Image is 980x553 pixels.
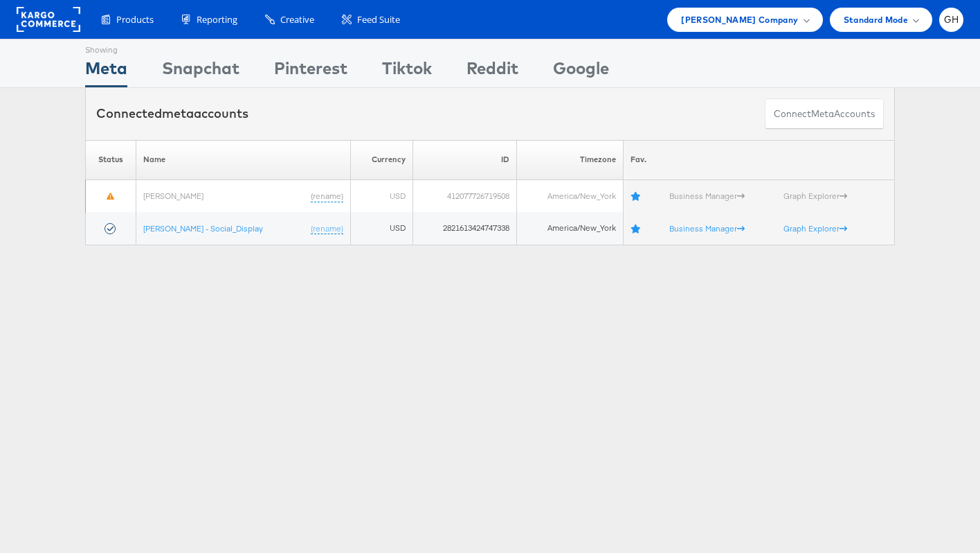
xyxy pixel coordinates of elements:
[280,13,314,26] span: Creative
[681,12,798,27] span: [PERSON_NAME] Company
[162,105,194,121] span: meta
[136,140,351,179] th: Name
[274,56,347,87] div: Pinterest
[412,140,516,179] th: ID
[783,191,847,201] a: Graph Explorer
[765,98,884,130] button: ConnectmetaAccounts
[162,56,239,87] div: Snapchat
[811,107,834,121] span: meta
[350,140,412,179] th: Currency
[783,222,847,233] a: Graph Explorer
[553,56,609,87] div: Google
[669,191,745,201] a: Business Manager
[85,56,127,87] div: Meta
[357,13,400,26] span: Feed Suite
[143,190,203,200] a: [PERSON_NAME]
[86,140,136,179] th: Status
[517,179,624,212] td: America/New_York
[116,13,154,26] span: Products
[412,179,516,212] td: 412077726719508
[517,140,624,179] th: Timezone
[311,222,343,234] a: (rename)
[350,179,412,212] td: USD
[85,39,127,56] div: Showing
[311,190,343,202] a: (rename)
[466,56,518,87] div: Reddit
[944,15,959,24] span: GH
[197,13,237,26] span: Reporting
[143,222,263,233] a: [PERSON_NAME] - Social_Display
[517,212,624,245] td: America/New_York
[412,212,516,245] td: 2821613424747338
[350,212,412,245] td: USD
[96,105,248,123] div: Connected accounts
[382,56,432,87] div: Tiktok
[844,12,908,27] span: Standard Mode
[669,222,745,233] a: Business Manager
